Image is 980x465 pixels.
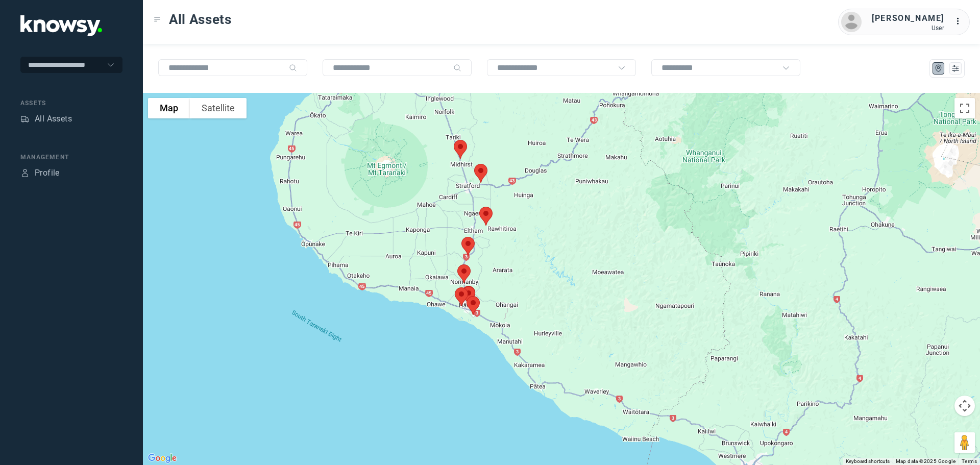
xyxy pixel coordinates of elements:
a: AssetsAll Assets [20,113,72,125]
a: Open this area in Google Maps (opens a new window) [145,452,179,465]
button: Toggle fullscreen view [954,98,975,118]
div: Assets [20,99,122,108]
div: Toggle Menu [154,16,161,23]
button: Show satellite imagery [190,98,247,118]
div: All Assets [35,113,72,125]
div: Management [20,153,122,162]
div: User [872,25,944,32]
a: ProfileProfile [20,167,60,179]
span: All Assets [169,10,232,29]
tspan: ... [955,17,965,25]
img: Application Logo [20,15,102,36]
button: Show street map [148,98,190,118]
div: Assets [20,114,30,124]
div: Search [453,64,461,72]
a: Terms (opens in new tab) [962,458,977,464]
div: Profile [20,168,30,178]
img: Google [145,452,179,465]
div: Search [289,64,297,72]
div: : [954,15,967,28]
div: Profile [35,167,60,179]
div: Map [934,64,943,73]
button: Map camera controls [954,396,975,416]
span: Map data ©2025 Google [896,458,955,464]
div: [PERSON_NAME] [872,12,944,25]
div: List [951,64,960,73]
img: avatar.png [841,12,862,32]
button: Keyboard shortcuts [846,458,890,465]
div: : [954,15,967,29]
button: Drag Pegman onto the map to open Street View [954,432,975,453]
